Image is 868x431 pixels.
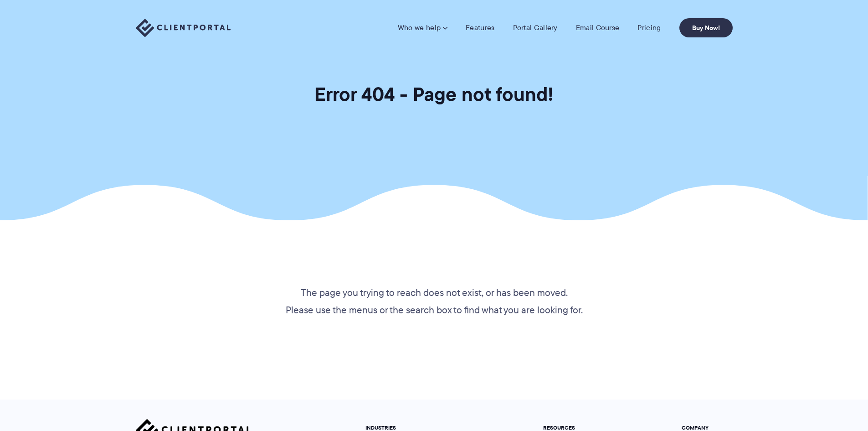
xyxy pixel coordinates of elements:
h5: INDUSTRIES [365,425,457,431]
h1: Error 404 - Page not found! [314,82,554,106]
h5: COMPANY [682,425,733,431]
a: Email Course [576,23,620,32]
a: Pricing [637,23,661,32]
a: Buy Now! [679,18,733,37]
h5: RESOURCES [543,425,596,431]
p: The page you trying to reach does not exist, or has been moved. Please use the menus or the searc... [178,284,690,318]
a: Portal Gallery [513,23,558,32]
a: Features [466,23,494,32]
a: Who we help [398,23,447,32]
